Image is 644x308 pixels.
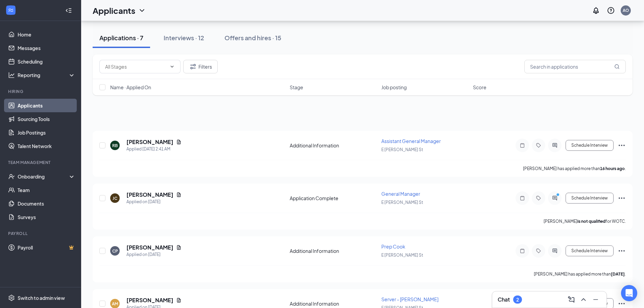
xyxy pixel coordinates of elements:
[126,251,182,258] div: Applied on [DATE]
[590,294,601,305] button: Minimize
[290,142,377,149] div: Additional Information
[290,195,377,202] div: Application Complete
[592,6,600,15] svg: Notifications
[381,84,407,91] span: Job posting
[8,173,15,180] svg: UserCheck
[381,147,423,152] span: E [PERSON_NAME] St
[381,296,438,302] span: Server - [PERSON_NAME]
[183,60,218,73] button: Filter Filters
[290,300,377,307] div: Additional Information
[534,248,543,254] svg: Tag
[618,300,626,308] svg: Ellipses
[566,245,614,256] button: Schedule Interview
[176,245,182,250] svg: Document
[567,295,575,304] svg: ComposeMessage
[614,64,620,69] svg: MagnifyingGlass
[566,140,614,151] button: Schedule Interview
[18,241,75,254] a: PayrollCrown
[113,195,117,201] div: JC
[18,72,76,78] div: Reporting
[381,253,423,258] span: E [PERSON_NAME] St
[112,248,118,254] div: CP
[18,294,65,301] div: Switch to admin view
[600,166,625,171] b: 16 hours ago
[176,139,182,145] svg: Document
[618,247,626,255] svg: Ellipses
[621,285,637,301] div: Open Intercom Messenger
[623,7,629,13] div: AO
[8,160,74,165] div: Team Management
[18,28,75,41] a: Home
[381,200,423,205] span: E [PERSON_NAME] St
[126,191,173,198] h5: [PERSON_NAME]
[534,195,543,201] svg: Tag
[99,33,143,42] div: Applications · 7
[534,271,626,277] p: [PERSON_NAME] has applied more than .
[518,195,526,201] svg: Note
[126,244,173,251] h5: [PERSON_NAME]
[176,298,182,303] svg: Document
[138,6,146,15] svg: ChevronDown
[381,138,441,144] span: Assistant General Manager
[224,33,281,42] div: Offers and hires · 15
[112,301,118,307] div: AM
[126,297,173,304] h5: [PERSON_NAME]
[578,294,589,305] button: ChevronUp
[7,7,14,14] svg: WorkstreamLogo
[381,243,405,250] span: Prep Cook
[176,192,182,197] svg: Document
[618,141,626,149] svg: Ellipses
[126,146,182,152] div: Applied [DATE] 2:41 AM
[8,72,15,78] svg: Analysis
[498,296,510,303] h3: Chat
[105,63,167,70] input: All Stages
[618,194,626,202] svg: Ellipses
[611,271,625,277] b: [DATE]
[65,7,72,14] svg: Collapse
[18,112,75,126] a: Sourcing Tools
[577,219,605,224] b: is not qualified
[18,173,70,180] div: Onboarding
[18,183,75,197] a: Team
[18,210,75,224] a: Surveys
[592,295,600,304] svg: Minimize
[524,60,626,73] input: Search in applications
[18,139,75,153] a: Talent Network
[544,218,626,224] p: [PERSON_NAME] for WOTC.
[551,248,559,254] svg: ActiveChat
[290,247,377,254] div: Additional Information
[18,55,75,68] a: Scheduling
[534,143,543,148] svg: Tag
[607,6,615,15] svg: QuestionInfo
[18,197,75,210] a: Documents
[18,41,75,55] a: Messages
[112,143,118,148] div: RB
[579,295,588,304] svg: ChevronUp
[566,193,614,204] button: Schedule Interview
[566,294,577,305] button: ComposeMessage
[551,143,559,148] svg: ActiveChat
[126,198,182,205] div: Applied on [DATE]
[189,63,197,71] svg: Filter
[169,64,175,69] svg: ChevronDown
[473,84,486,91] span: Score
[93,5,135,16] h1: Applicants
[555,193,563,198] svg: PrimaryDot
[110,84,151,91] span: Name · Applied On
[523,166,626,171] p: [PERSON_NAME] has applied more than .
[126,138,173,146] h5: [PERSON_NAME]
[518,143,526,148] svg: Note
[164,33,204,42] div: Interviews · 12
[516,297,519,303] div: 2
[551,195,559,201] svg: ActiveChat
[381,191,420,197] span: General Manager
[8,294,15,301] svg: Settings
[8,231,74,236] div: Payroll
[18,99,75,112] a: Applicants
[518,248,526,254] svg: Note
[18,126,75,139] a: Job Postings
[8,89,74,94] div: Hiring
[290,84,303,91] span: Stage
